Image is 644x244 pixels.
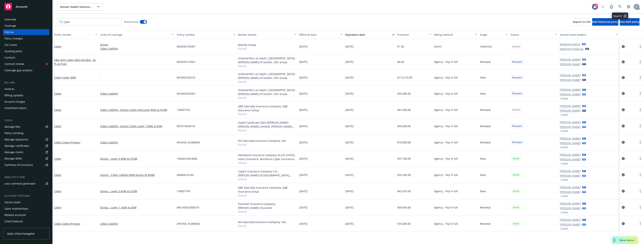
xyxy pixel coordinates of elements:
span: Renewal [480,124,491,128]
button: 2 more [561,146,568,148]
span: $49,000.00 [397,124,411,128]
div: Contract review [4,61,24,67]
div: Manage BORs [4,156,22,162]
div: Service team leaders [560,33,614,37]
div: SSC Cases [4,42,17,48]
span: - Cyber $5M [61,76,76,79]
span: Export to CSV [573,20,591,24]
a: Contract review [3,61,49,67]
a: circleInformation [621,205,625,210]
a: [PERSON_NAME] [560,174,581,178]
div: Stage [480,33,504,37]
button: Roman Health Ventures Inc. [57,3,104,10]
a: Cyber [54,124,61,128]
a: circleInformation [621,189,625,193]
div: QBE Specialty Insurance Company, QBE Insurance Group [238,104,296,112]
span: [DATE] [345,60,354,64]
span: [PHONE_NUMBER] [177,222,200,226]
a: Account charges [3,99,49,105]
span: Show all [238,96,296,99]
a: Invoices [3,86,49,92]
a: Loss summary generator [3,181,49,187]
a: Contacts [3,55,49,61]
div: Policy number [177,33,231,37]
span: - Cyber-Primary [61,222,80,225]
button: Policy details [53,30,99,39]
button: Stage [479,30,509,39]
span: $33,200.00 [397,173,411,177]
span: $70,000.00 [397,140,411,144]
span: [DATE] [345,157,354,161]
a: Manage exposures [3,136,49,142]
span: Show all [238,112,296,115]
button: Policy number [175,30,236,39]
span: [DATE] [345,222,354,226]
a: more [638,156,643,161]
a: [PERSON_NAME] [560,222,581,226]
button: 2 more [561,130,568,132]
a: [PERSON_NAME] [560,218,581,222]
span: [DATE] [345,76,354,79]
a: Newfront Producer [560,47,584,51]
span: Show all [238,143,296,146]
div: Underwriters at Lloyd's, [GEOGRAPHIC_DATA], [PERSON_NAME] of London, CRC Group [238,72,296,80]
div: Loss summary generator [4,181,36,187]
div: Effective date [299,33,338,37]
span: Expired [512,108,520,111]
a: [PERSON_NAME] [560,136,581,140]
div: Policies [4,29,14,35]
a: [PERSON_NAME] [560,58,581,62]
span: Agency - Pay in full [434,189,458,193]
span: Show all [238,161,296,164]
button: Lines of coverage [99,30,175,39]
a: Cyber Liability - Excess Cyber-Layer 1 $5M xs $5M [100,124,174,128]
span: Accounts [16,5,28,8]
a: [PERSON_NAME] [560,92,581,96]
span: Renewal [480,205,491,209]
span: Show all [238,224,296,227]
div: Manage certificates [4,143,29,149]
div: Coverage gap analysis [4,67,32,73]
a: circleInformation [621,75,625,80]
div: Policy details [54,33,93,37]
span: Renewed [512,124,522,128]
span: [DATE] [345,124,354,128]
a: Policy changes [3,36,49,42]
span: New [480,189,486,193]
a: [PERSON_NAME] [560,141,581,145]
a: Cyber Liability [100,222,174,226]
div: Coverage [4,23,16,29]
button: 1 more [561,178,568,181]
span: W2055E210501 [177,60,196,64]
a: [PERSON_NAME] [560,109,581,113]
a: more [638,91,643,96]
button: Billing method [433,30,479,39]
a: circleInformation [621,140,625,145]
span: Add historical policy [592,20,618,24]
a: circleInformation [621,124,625,128]
button: Expiration date [344,30,396,39]
span: [DATE] [345,140,354,144]
button: 2 more [561,227,568,229]
span: Active [512,157,520,160]
span: MKLV5XEO000574 [177,205,199,209]
button: Nova Assist [612,237,637,244]
span: Show all [238,128,296,132]
div: Premium [397,33,427,37]
a: Excess [100,43,174,47]
span: Renewal [480,140,491,144]
a: Search [616,3,624,10]
span: [DATE] [299,76,308,79]
span: New [480,157,486,161]
a: circleInformation [621,156,625,161]
button: Effective date [298,30,344,39]
a: Manage files [3,124,49,130]
div: Evanston Insurance Company, [PERSON_NAME] Insurance [238,202,296,210]
button: 1 more [561,162,568,164]
a: more [638,75,643,80]
div: Manage files [4,124,20,130]
button: Market details [236,30,298,39]
div: Homeland Insurance Company of [US_STATE], Intact Insurance, Resilience Cyber Insurance Solutions [238,153,296,161]
span: [DATE] [299,173,308,177]
div: Quoting plans [4,48,22,54]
